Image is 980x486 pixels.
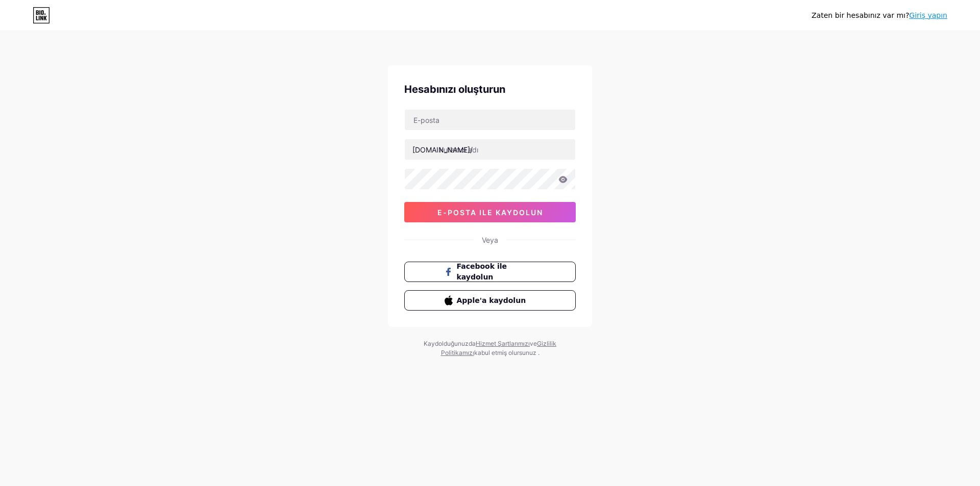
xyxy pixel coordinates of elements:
button: Facebook ile kaydolun [404,262,576,282]
button: Apple'a kaydolun [404,290,576,311]
a: Hizmet Şartlarımızı [476,340,530,347]
font: Kaydolduğunuzda [424,340,476,347]
font: Facebook ile kaydolun [457,262,507,281]
input: kullanıcı adı [405,139,575,160]
a: Giriş yapın [909,11,947,19]
input: E-posta [405,110,575,130]
font: kabul etmiş olursunuz . [474,349,540,356]
button: e-posta ile kaydolun [404,202,576,222]
font: ve [530,340,537,347]
font: Veya [482,236,498,244]
font: Hesabınızı oluşturun [404,83,505,95]
font: e-posta ile kaydolun [437,208,543,217]
font: Apple'a kaydolun [457,296,526,304]
font: Zaten bir hesabınız var mı? [812,11,909,19]
font: [DOMAIN_NAME]/ [412,145,473,154]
